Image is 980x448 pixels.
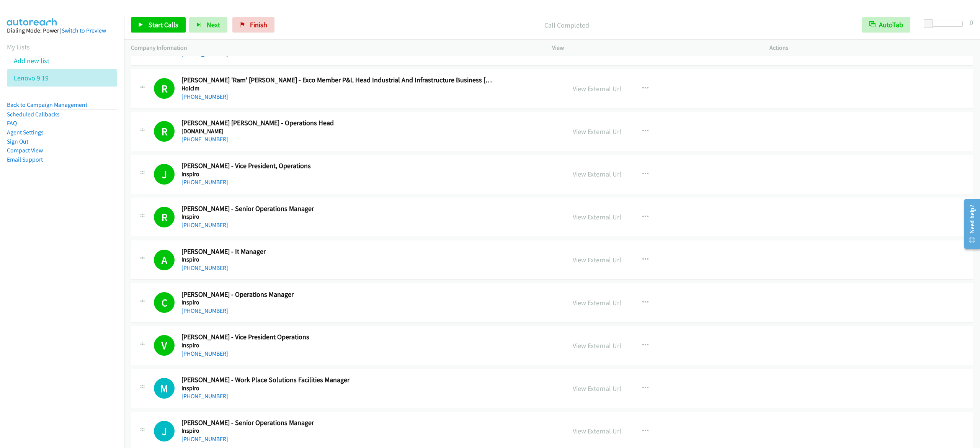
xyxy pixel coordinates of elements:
h1: R [154,78,175,99]
a: Compact View [7,147,43,154]
h2: [PERSON_NAME] - Vice President Operations [181,333,492,342]
a: View External Url [573,341,621,350]
a: View External Url [573,255,621,264]
a: Add new list [14,56,49,65]
h5: [DOMAIN_NAME] [181,128,492,135]
a: [PHONE_NUMBER] [181,93,228,100]
a: [PHONE_NUMBER] [181,435,228,443]
p: Call Completed [285,20,848,30]
button: Next [189,17,227,33]
h1: R [154,121,175,142]
div: The call is yet to be attempted [154,378,175,399]
h5: Inspiro [181,342,492,349]
h1: A [154,250,175,270]
a: Agent Settings [7,129,44,136]
p: Company Information [131,43,538,52]
a: [PHONE_NUMBER] [181,221,228,229]
a: [PHONE_NUMBER] [181,264,228,271]
h2: [PERSON_NAME] - Senior Operations Manager [181,419,492,427]
iframe: Resource Center [958,193,980,254]
a: Switch to Preview [62,27,106,34]
a: View External Url [573,298,621,307]
a: Sign Out [7,138,28,145]
div: 0 [970,17,973,28]
h1: J [154,421,175,441]
a: FAQ [7,119,17,127]
h1: R [154,207,175,227]
h5: Holcim [181,85,492,92]
a: [PHONE_NUMBER] [181,50,228,57]
h2: [PERSON_NAME] - Operations Manager [181,290,492,299]
h5: Inspiro [181,170,492,178]
p: Actions [769,43,973,52]
span: Next [207,20,220,29]
h5: Inspiro [181,256,492,263]
a: Email Support [7,156,43,163]
h2: [PERSON_NAME] 'Ram' [PERSON_NAME] - Exco Member P&L Head Industrial And Infrastructure Business [... [181,76,492,85]
h2: [PERSON_NAME] - Vice President, Operations [181,162,492,170]
p: View [552,43,756,52]
a: Back to Campaign Management [7,101,87,108]
a: View External Url [573,170,621,178]
a: View External Url [573,84,621,93]
h1: J [154,164,175,185]
a: [PHONE_NUMBER] [181,350,228,357]
a: My Lists [7,43,30,51]
a: [PHONE_NUMBER] [181,136,228,143]
h1: C [154,292,175,313]
h5: Inspiro [181,427,492,435]
h2: [PERSON_NAME] - Senior Operations Manager [181,204,492,213]
a: View External Url [573,427,621,435]
h2: [PERSON_NAME] - Work Place Solutions Facilities Manager [181,376,492,384]
button: AutoTab [862,17,910,33]
span: Start Calls [149,20,178,29]
h1: V [154,335,175,356]
a: Finish [232,17,274,33]
h5: Inspiro [181,213,492,221]
span: Finish [250,20,267,29]
a: Scheduled Callbacks [7,111,60,118]
h5: Inspiro [181,299,492,306]
a: Start Calls [131,17,186,33]
h1: M [154,378,175,399]
a: View External Url [573,127,621,136]
a: [PHONE_NUMBER] [181,307,228,314]
div: The call is yet to be attempted [154,421,175,441]
a: Lenovo 9 19 [14,74,49,82]
h2: [PERSON_NAME] - It Manager [181,247,492,256]
a: [PHONE_NUMBER] [181,392,228,400]
a: [PHONE_NUMBER] [181,178,228,186]
h2: [PERSON_NAME] [PERSON_NAME] - Operations Head [181,119,492,128]
h5: Inspiro [181,384,492,392]
a: View External Url [573,384,621,393]
a: View External Url [573,213,621,221]
div: Dialing Mode: Power | [7,26,117,35]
